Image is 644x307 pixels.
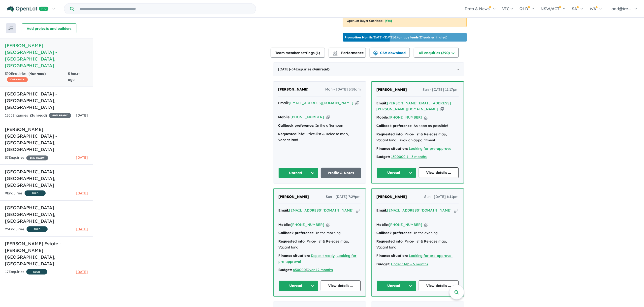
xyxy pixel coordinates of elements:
[5,168,88,188] h5: [GEOGRAPHIC_DATA] - [GEOGRAPHIC_DATA] , [GEOGRAPHIC_DATA]
[326,222,330,227] button: Copy
[329,48,366,58] button: Performance
[409,146,453,151] a: Looking for pre-approval
[419,167,459,178] a: View details ...
[76,113,88,118] span: [DATE]
[345,35,448,40] p: [DATE] - [DATE] - ( 37 leads estimated)
[25,190,46,196] span: SOLD
[278,87,309,92] a: [PERSON_NAME]
[333,51,364,55] span: Performance
[424,222,428,227] button: Copy
[293,268,306,272] a: 650000
[5,126,88,153] h5: [PERSON_NAME] [GEOGRAPHIC_DATA] - [GEOGRAPHIC_DATA] , [GEOGRAPHIC_DATA]
[377,222,389,227] strong: Mobile:
[423,87,459,93] span: Sun - [DATE] 11:17pm
[321,280,361,291] a: View details ...
[49,113,71,118] span: 40 % READY
[26,269,47,275] span: SOLD
[22,23,76,33] button: Add projects and builders
[5,155,48,161] div: 37 Enquir ies
[29,71,46,76] strong: ( unread)
[377,123,459,129] div: As soon as possible!
[408,262,428,266] a: 3 - 6 months
[279,253,310,258] strong: Finance situation:
[5,91,88,111] h5: [GEOGRAPHIC_DATA] - [GEOGRAPHIC_DATA] , [GEOGRAPHIC_DATA]
[389,115,422,120] a: [PHONE_NUMBER]
[377,101,387,105] strong: Email:
[391,262,407,266] a: Under 1M
[377,239,459,250] div: Price-list & Release map, Vacant land
[414,48,459,58] button: All enquiries (390)
[278,87,309,92] span: [PERSON_NAME]
[271,48,325,58] button: Team member settings (1)
[279,194,309,200] a: [PERSON_NAME]
[307,268,333,272] a: Over 12 months
[278,132,306,136] strong: Requested info:
[407,154,427,159] a: 1 - 3 months
[279,253,357,264] a: Deposit ready, Looking for pre-approval
[279,239,361,250] div: Price-list & Release map, Vacant land
[326,115,330,120] button: Copy
[377,261,459,267] div: |
[5,226,48,233] div: 25 Enquir ies
[289,208,354,213] a: [EMAIL_ADDRESS][DOMAIN_NAME]
[377,146,408,151] strong: Finance situation:
[291,222,324,227] a: [PHONE_NUMBER]
[391,154,406,159] a: 1300000
[377,87,407,92] span: [PERSON_NAME]
[395,35,419,39] b: 14 unique leads
[5,42,88,69] h5: [PERSON_NAME][GEOGRAPHIC_DATA] - [GEOGRAPHIC_DATA] , [GEOGRAPHIC_DATA]
[7,77,28,82] span: CASHBACK
[370,48,410,58] button: CSV download
[333,52,338,56] img: bar-chart.svg
[8,27,13,30] img: sort.svg
[377,131,459,143] div: Price-list & Release map, Vacant land, Book an appointment
[377,194,407,200] a: [PERSON_NAME]
[377,154,459,160] div: |
[279,267,361,273] div: |
[377,253,408,258] strong: Finance situation:
[373,51,378,56] img: download icon
[273,62,464,76] div: [DATE]
[278,115,291,119] strong: Mobile:
[347,19,384,23] u: OpenLot Buyer Cashback
[377,115,389,120] strong: Mobile:
[377,154,390,159] strong: Budget:
[279,208,289,213] strong: Email:
[279,194,309,199] span: [PERSON_NAME]
[356,208,359,213] button: Copy
[325,87,361,92] span: Mon - [DATE] 3:58am
[76,227,88,231] span: [DATE]
[5,190,46,197] div: 9 Enquir ies
[76,270,88,274] span: [DATE]
[75,3,255,14] input: Try estate name, suburb, builder or developer
[279,222,291,227] strong: Mobile:
[5,269,47,275] div: 17 Enquir ies
[377,123,413,128] strong: Callback preference:
[377,101,451,111] a: [PERSON_NAME][EMAIL_ADDRESS][PERSON_NAME][DOMAIN_NAME]
[278,123,315,128] strong: Callback preference:
[278,168,319,178] button: Unread
[409,253,453,258] a: Looking for pre-approval
[279,280,319,291] button: Unread
[314,67,316,71] span: 4
[424,115,428,120] button: Copy
[30,71,32,76] span: 4
[317,51,319,55] span: 1
[279,268,292,272] strong: Budget:
[313,67,330,71] strong: ( unread)
[377,208,387,213] strong: Email:
[76,155,88,160] span: [DATE]
[5,71,68,83] div: 390 Enquir ies
[345,35,373,39] b: Promotion Month:
[31,113,33,118] span: 2
[326,194,361,200] span: Sun - [DATE] 7:29pm
[279,230,361,236] div: In the morning
[5,113,71,119] div: 1355 Enquir ies
[7,6,49,12] img: Openlot PRO Logo White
